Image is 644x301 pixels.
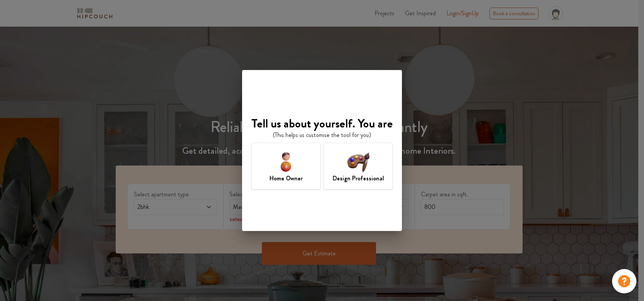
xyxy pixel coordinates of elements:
[269,174,303,183] h7: Home Owner
[251,116,393,131] h4: Tell us about yourself. You are
[274,149,298,174] img: home-owner-icon
[346,149,371,174] img: designer-icon
[273,131,371,140] p: (This helps us customise the tool for you)
[333,174,384,183] h7: Design Professional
